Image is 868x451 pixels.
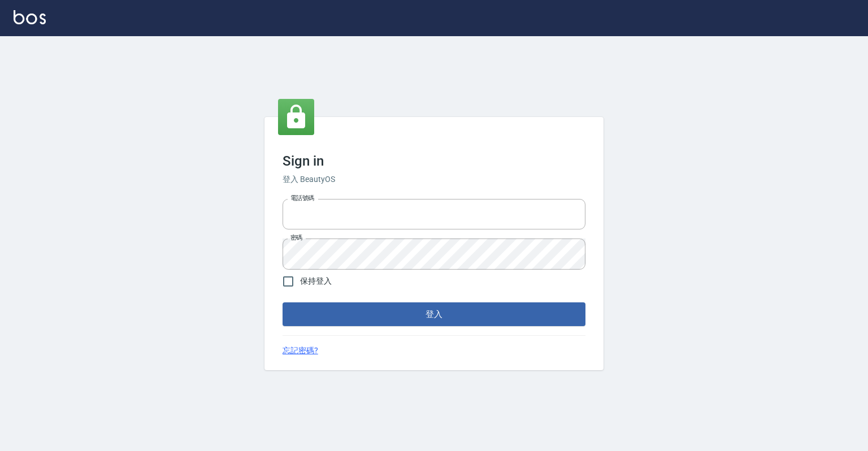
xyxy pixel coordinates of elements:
label: 電話號碼 [290,194,314,202]
h6: 登入 BeautyOS [283,174,585,185]
h3: Sign in [283,153,585,169]
button: 登入 [283,302,585,326]
label: 密碼 [290,233,302,242]
a: 忘記密碼? [283,345,318,357]
span: 保持登入 [300,275,332,287]
img: Logo [14,10,46,24]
